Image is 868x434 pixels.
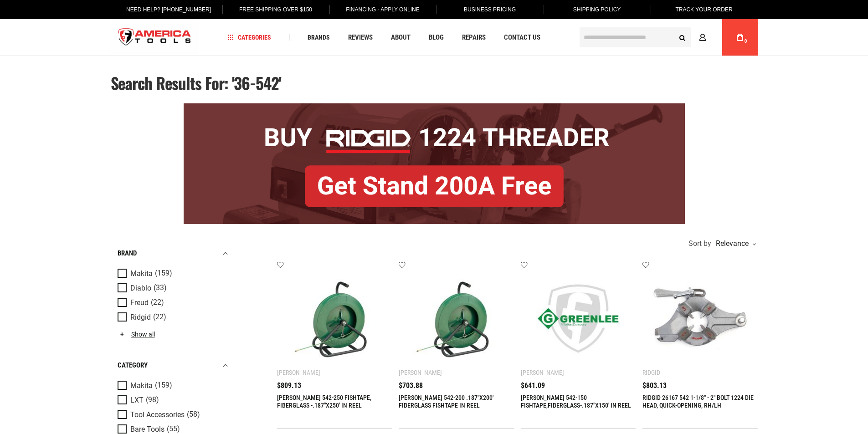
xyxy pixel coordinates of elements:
span: $803.13 [642,382,667,389]
span: $809.13 [277,382,301,389]
span: Blog [429,34,444,41]
span: Freud [130,299,149,307]
a: Blog [425,31,448,44]
a: Makita (159) [118,381,227,391]
a: Freud (22) [118,298,227,308]
span: Contact Us [504,34,540,41]
button: Search [674,29,691,46]
a: Repairs [458,31,490,44]
a: Show all [118,331,155,338]
span: Makita [130,270,153,278]
span: Bare Tools [130,425,164,434]
span: Shipping Policy [573,6,621,13]
span: (22) [153,313,166,321]
span: Reviews [348,34,373,41]
span: Ridgid [130,313,151,322]
span: (22) [151,299,164,306]
span: LXT [130,396,144,404]
a: Tool Accessories (58) [118,410,227,420]
a: About [387,31,415,44]
span: $703.88 [399,382,423,389]
a: Categories [223,31,275,44]
span: (98) [146,396,159,404]
span: Repairs [462,34,486,41]
span: $641.09 [521,382,545,389]
span: (55) [167,425,180,433]
span: About [391,34,411,41]
a: [PERSON_NAME] 542-200 .187"X200' FIBERGLASS FISHTAPE IN REEL [399,394,493,409]
img: GREENLEE 542-200 .187 [408,270,505,367]
span: Makita [130,382,153,390]
span: Diablo [130,284,151,292]
a: LXT (98) [118,395,227,405]
div: [PERSON_NAME] [277,369,320,376]
img: RIDGID 26167 542 1-1/8 [652,270,749,367]
span: Brands [308,34,330,41]
a: Brands [303,31,334,44]
a: store logo [111,20,199,55]
div: Ridgid [642,369,660,376]
a: Contact Us [500,31,544,44]
a: Ridgid (22) [118,312,227,322]
div: [PERSON_NAME] [521,369,564,376]
a: Makita (159) [118,269,227,279]
span: (33) [154,284,167,292]
img: GREENLEE 542-250 FISHTAPE, FIBERGLASS -.187 [286,270,383,367]
div: [PERSON_NAME] [399,369,442,376]
div: Brand [118,247,229,260]
a: Diablo (33) [118,283,227,293]
a: 0 [731,19,749,56]
a: [PERSON_NAME] 542-150 FISHTAPE,FIBERGLASS-.187"X150' IN REEL [521,394,631,409]
a: RIDGID 26167 542 1-1/8" - 2" BOLT 1224 DIE HEAD, QUICK-OPENING, RH/LH [642,394,754,409]
span: (159) [155,382,172,389]
span: Sort by [688,240,711,247]
span: Tool Accessories [130,411,185,419]
a: BOGO: Buy RIDGID® 1224 Threader, Get Stand 200A Free! [184,103,685,110]
span: 0 [745,39,747,44]
img: BOGO: Buy RIDGID® 1224 Threader, Get Stand 200A Free! [184,103,685,224]
span: Search results for: '36-542' [111,71,282,95]
span: (159) [155,270,172,277]
img: Greenlee 542-150 FISHTAPE,FIBERGLASS-.187 [530,270,627,367]
img: America Tools [111,20,199,55]
a: Reviews [344,31,377,44]
div: Relevance [714,240,755,247]
span: Categories [227,34,271,41]
span: (58) [187,411,200,419]
a: [PERSON_NAME] 542-250 FISHTAPE, FIBERGLASS -.187"X250' IN REEL [277,394,371,409]
div: category [118,359,229,372]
